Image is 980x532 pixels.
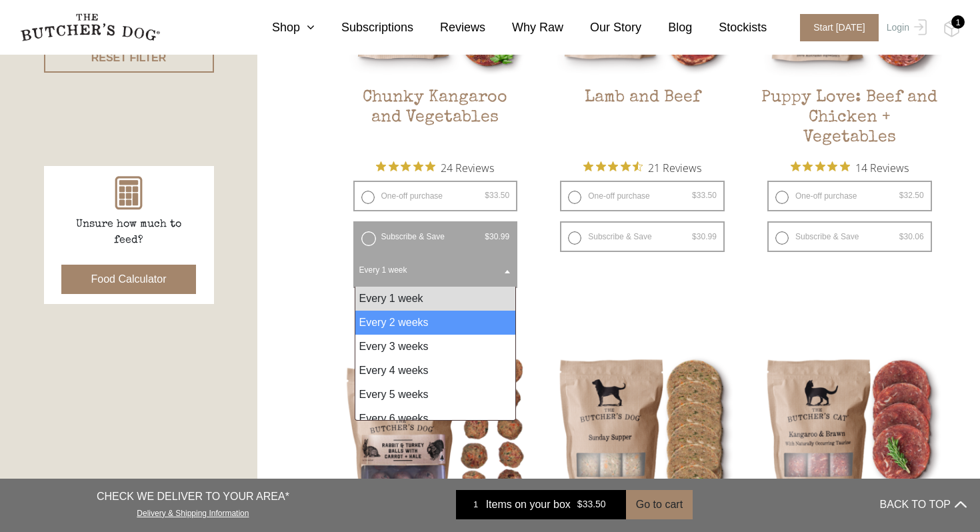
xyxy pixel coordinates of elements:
[485,19,563,37] a: Why Raw
[343,88,528,151] h2: Chunky Kangaroo and Vegetables
[355,287,516,311] li: Every 1 week
[899,232,924,241] bdi: 30.06
[355,311,516,335] li: Every 2 weeks
[441,157,494,177] span: 24 Reviews
[355,359,516,383] li: Every 4 weeks
[880,489,967,521] button: BACK TO TOP
[486,497,571,513] span: Items on your box
[951,15,965,29] div: 1
[356,255,515,285] span: Every 1 week
[692,232,697,241] span: $
[692,191,697,200] span: $
[692,19,767,37] a: Stockists
[355,407,516,431] li: Every 6 weeks
[137,505,249,518] a: Delivery & Shipping Information
[353,221,518,252] label: Subscribe & Save
[583,157,701,177] button: Rated 4.6 out of 5 stars from 21 reviews. Jump to reviews.
[791,157,909,177] button: Rated 5 out of 5 stars from 14 reviews. Jump to reviews.
[44,43,214,73] button: RESET FILTER
[899,191,924,200] bdi: 32.50
[626,490,693,519] button: Go to cart
[899,191,904,200] span: $
[692,191,717,200] bdi: 33.50
[456,490,626,519] a: 1 Items on your box $33.50
[485,191,509,200] bdi: 33.50
[376,157,494,177] button: Rated 4.8 out of 5 stars from 24 reviews. Jump to reviews.
[883,14,927,41] a: Login
[550,88,735,151] h2: Lamb and Beef
[61,265,197,294] button: Food Calculator
[315,19,413,37] a: Subscriptions
[577,499,583,510] span: $
[577,499,606,510] bdi: 33.50
[767,221,932,252] label: Subscribe & Save
[485,191,489,200] span: $
[560,181,725,211] label: One-off purchase
[466,498,486,511] div: 1
[560,221,725,252] label: Subscribe & Save
[355,383,516,407] li: Every 5 weeks
[413,19,485,37] a: Reviews
[943,20,960,37] img: TBD_Cart-Full.png
[787,14,883,41] a: Start [DATE]
[692,232,717,241] bdi: 30.99
[353,181,518,211] label: One-off purchase
[641,19,692,37] a: Blog
[563,19,641,37] a: Our Story
[757,88,942,151] h2: Puppy Love: Beef and Chicken + Vegetables
[485,232,489,241] span: $
[767,181,932,211] label: One-off purchase
[855,157,909,177] span: 14 Reviews
[355,335,516,359] li: Every 3 weeks
[648,157,701,177] span: 21 Reviews
[485,232,509,241] bdi: 30.99
[62,217,195,249] p: Unsure how much to feed?
[800,14,879,41] span: Start [DATE]
[97,489,289,505] p: CHECK WE DELIVER TO YOUR AREA*
[899,232,904,241] span: $
[245,19,315,37] a: Shop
